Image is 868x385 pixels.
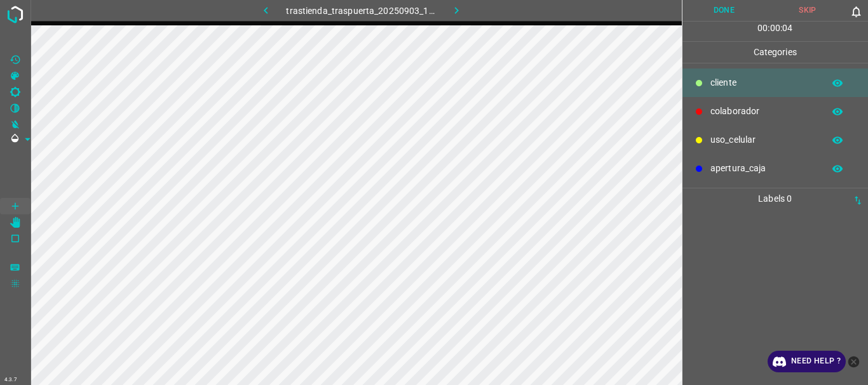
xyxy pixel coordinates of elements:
[710,76,817,89] p: cliente
[710,105,817,118] p: colaborador
[686,188,865,209] p: Labels 0
[710,162,817,175] p: apertura_caja
[710,133,817,147] p: uso_celular
[757,22,768,35] p: 00
[770,22,780,35] p: 00
[286,3,436,21] h6: trastienda_traspuerta_20250903_173320_361974.jpg
[4,3,27,26] img: logo
[782,22,792,35] p: 04
[1,375,20,385] div: 4.3.7
[757,22,792,41] div: : :
[846,351,862,372] button: close-help
[768,351,846,372] a: Need Help ?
